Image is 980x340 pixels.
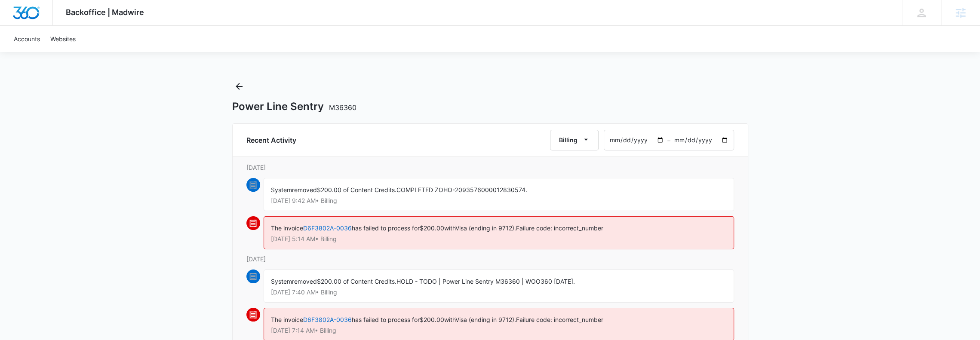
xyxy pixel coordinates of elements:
span: The invoice [271,224,303,232]
span: $200.00 of Content Credits. [317,278,396,285]
a: Accounts [9,26,45,52]
span: Visa (ending in 9712). [455,224,516,232]
p: [DATE] 5:14 AM • Billing [271,236,727,242]
span: removed [292,278,317,285]
span: COMPLETED ZOHO-2093576000012830574. [396,186,527,193]
span: with [444,316,455,323]
span: HOLD - TODO | Power Line Sentry M36360 | WOO360 [DATE]. [396,278,575,285]
span: The invoice [271,316,303,323]
p: [DATE] [246,163,734,172]
span: $200.00 [420,224,444,232]
span: Visa (ending in 9712). [455,316,516,323]
span: $200.00 of Content Credits. [317,186,396,193]
span: M36360 [329,103,356,112]
span: – [667,136,670,145]
p: [DATE] 7:40 AM • Billing [271,289,727,295]
span: with [444,224,455,232]
a: Websites [45,26,81,52]
span: Failure code: incorrect_number [516,224,603,232]
a: D6F3802A-0036 [303,224,352,232]
p: [DATE] 9:42 AM • Billing [271,198,727,204]
span: has failed to process for [352,224,420,232]
p: [DATE] 7:14 AM • Billing [271,328,727,334]
button: Back [232,80,246,93]
span: Backoffice | Madwire [66,8,144,17]
span: $200.00 [420,316,444,323]
span: has failed to process for [352,316,420,323]
span: removed [292,186,317,193]
span: Failure code: incorrect_number [516,316,603,323]
a: D6F3802A-0036 [303,316,352,323]
h1: Power Line Sentry [232,100,356,113]
h6: Recent Activity [246,135,296,145]
p: [DATE] [246,254,734,263]
span: System [271,278,292,285]
button: Billing [550,130,599,150]
span: System [271,186,292,193]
